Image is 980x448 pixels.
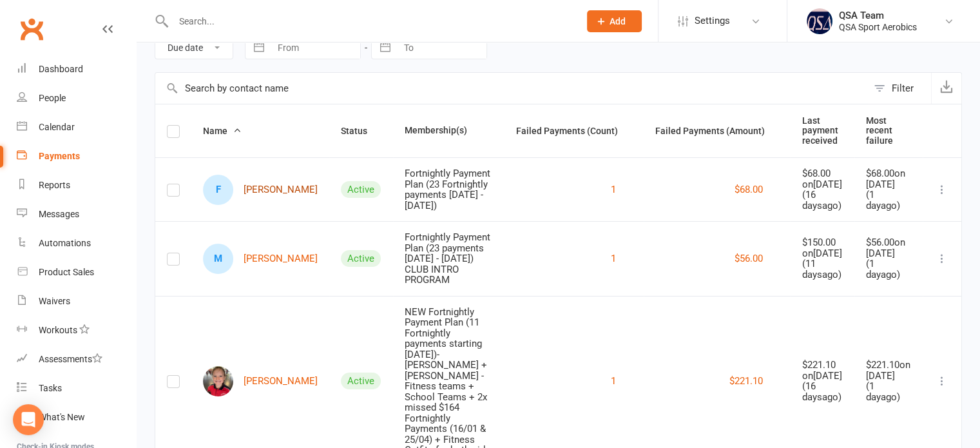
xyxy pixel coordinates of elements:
[341,123,381,139] button: Status
[39,122,75,132] div: Calendar
[169,12,570,30] input: Search...
[866,360,911,381] div: $221.10 on [DATE]
[729,373,763,389] button: $221.10
[39,209,79,219] div: Messages
[17,258,136,287] a: Product Sales
[39,296,70,306] div: Waivers
[802,258,843,280] div: ( 11 days ago)
[839,10,917,21] div: QSA Team
[203,175,318,205] a: F[PERSON_NAME]
[203,244,318,274] a: M[PERSON_NAME]
[17,84,136,113] a: People
[17,171,136,200] a: Reports
[15,13,48,45] a: Clubworx
[341,181,381,198] div: Active
[802,381,843,402] div: ( 16 days ago)
[587,10,642,32] button: Add
[655,123,779,139] button: Failed Payments (Amount)
[866,258,911,280] div: ( 1 day ago)
[866,190,911,211] div: ( 1 day ago)
[155,73,867,104] input: Search by contact name
[39,238,91,248] div: Automations
[735,251,763,266] button: $56.00
[341,250,381,267] div: Active
[39,151,80,161] div: Payments
[39,325,77,335] div: Workouts
[271,37,360,59] input: From
[17,287,136,316] a: Waivers
[866,381,911,402] div: ( 1 day ago)
[39,383,62,393] div: Tasks
[655,126,779,136] span: Failed Payments (Amount)
[516,123,632,139] button: Failed Payments (Count)
[397,37,486,59] input: To
[203,366,233,396] img: Eliana Bradley
[516,126,632,136] span: Failed Payments (Count)
[17,142,136,171] a: Payments
[17,200,136,229] a: Messages
[39,354,102,364] div: Assessments
[866,168,911,190] div: $68.00 on [DATE]
[17,229,136,258] a: Automations
[405,168,493,211] div: Fortnightly Payment Plan (23 Fortnightly payments [DATE] - [DATE])
[393,104,504,157] th: Membership(s)
[203,175,233,205] div: Florence Bazzana
[17,55,136,84] a: Dashboard
[867,73,931,104] button: Filter
[807,8,832,34] img: thumb_image1645967867.png
[17,316,136,345] a: Workouts
[405,232,493,286] div: Fortnightly Payment Plan (23 payments [DATE] - [DATE]) CLUB INTRO PROGRAM
[892,81,914,96] div: Filter
[39,93,66,103] div: People
[735,182,763,197] button: $68.00
[866,237,911,258] div: $56.00 on [DATE]
[203,366,318,396] a: Eliana Bradley[PERSON_NAME]
[341,373,381,389] div: Active
[39,64,83,74] div: Dashboard
[17,403,136,432] a: What's New
[39,180,70,190] div: Reports
[854,104,923,157] th: Most recent failure
[611,182,616,197] button: 1
[39,412,85,422] div: What's New
[17,113,136,142] a: Calendar
[341,126,381,136] span: Status
[13,404,44,435] div: Open Intercom Messenger
[17,374,136,403] a: Tasks
[695,6,730,35] span: Settings
[802,360,843,381] div: $221.10 on [DATE]
[802,190,843,211] div: ( 16 days ago)
[839,21,917,33] div: QSA Sport Aerobics
[39,267,94,277] div: Product Sales
[791,104,854,157] th: Last payment received
[802,168,843,190] div: $68.00 on [DATE]
[17,345,136,374] a: Assessments
[610,16,626,26] span: Add
[611,373,616,389] button: 1
[203,123,242,139] button: Name
[611,251,616,266] button: 1
[203,244,233,274] div: Mila Bazzana
[203,126,242,136] span: Name
[802,237,843,258] div: $150.00 on [DATE]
